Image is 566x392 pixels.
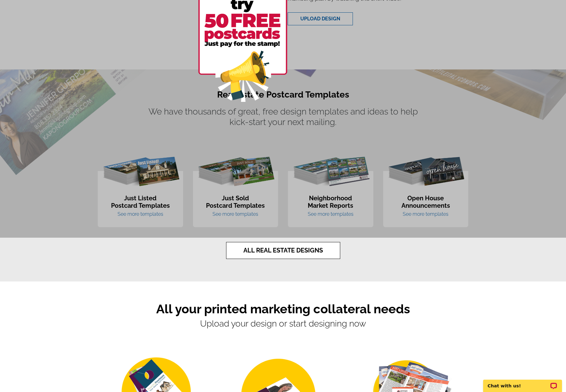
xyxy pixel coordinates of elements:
[479,373,566,392] iframe: LiveChat chat widget
[226,242,340,259] a: ALL REAL ESTATE DESIGNS
[97,302,469,316] h1: All your printed marketing collateral needs
[97,319,469,329] p: Upload your design or start designing now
